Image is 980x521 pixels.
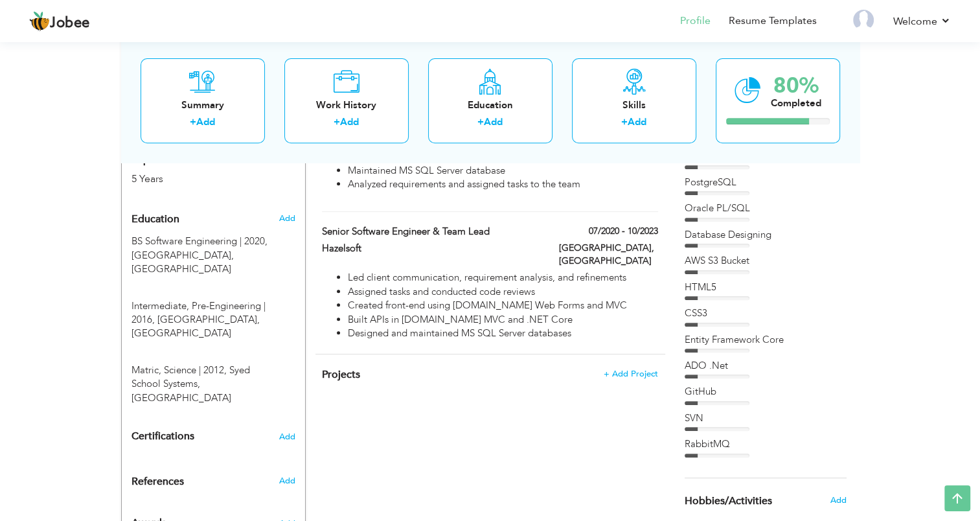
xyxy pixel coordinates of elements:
span: Certifications [131,429,194,443]
label: + [334,116,340,130]
div: 80% [771,75,821,97]
span: Add [279,213,295,224]
div: GitHub [685,385,847,399]
a: Jobee [29,11,90,32]
label: + [621,116,628,130]
div: Work History [295,98,398,112]
span: Projects [322,367,360,382]
span: + Add Project [604,369,658,378]
span: Syed School Systems, [GEOGRAPHIC_DATA] [131,364,250,404]
span: Add the certifications you’ve earned. [279,432,295,441]
span: Hobbies/Activities [685,496,772,507]
div: SVN [685,411,847,425]
label: Senior Software Engineer & Team Lead [322,225,540,238]
a: Resume Templates [729,14,817,29]
span: Matric, Syed School Systems, 2012 [131,364,227,376]
li: Analyzed requirements and assigned tasks to the team [348,178,657,191]
a: Welcome [893,14,951,29]
div: Completed [771,97,821,110]
span: BS Software Engineering, University of Management and Technology, 2020 [131,235,268,248]
label: 07/2020 - 10/2023 [589,225,658,238]
span: [GEOGRAPHIC_DATA], [GEOGRAPHIC_DATA] [131,313,260,340]
div: HTML5 [685,281,847,294]
span: [GEOGRAPHIC_DATA], [GEOGRAPHIC_DATA] [131,249,234,275]
div: BS Software Engineering, 2020 [122,235,305,276]
li: Led client communication, requirement analysis, and refinements [348,271,657,284]
div: Skills [582,98,686,112]
div: RabbitMQ [685,437,847,451]
h4: This helps to highlight the project, tools and skills you have worked on. [322,368,657,381]
span: Experience [131,154,185,165]
div: Add the reference. [122,475,305,495]
a: Profile [680,14,711,29]
a: Add [484,116,503,129]
li: Assigned tasks and conducted code reviews [348,285,657,299]
div: Entity Framework Core [685,333,847,347]
div: Oracle PL/SQL [685,202,847,215]
div: PostgreSQL [685,176,847,189]
div: 5 Years [131,172,265,187]
div: ADO .Net [685,359,847,373]
span: References [131,476,184,488]
div: Add your educational degree. [131,206,295,405]
div: AWS S3 Bucket [685,254,847,268]
span: Add [279,475,295,487]
div: Education [439,98,542,112]
span: Jobee [50,16,90,30]
li: Designed and maintained MS SQL Server databases [348,327,657,340]
label: Hazelsoft [322,242,540,255]
li: Maintained MS SQL Server database [348,164,657,178]
li: Built APIs in [DOMAIN_NAME] MVC and .NET Core [348,313,657,327]
a: Add [196,116,215,129]
span: Education [131,214,179,226]
div: Summary [151,98,255,112]
div: Intermediate, 2016 [122,280,305,341]
label: [GEOGRAPHIC_DATA], [GEOGRAPHIC_DATA] [559,242,658,268]
div: Database Designing [685,228,847,242]
label: + [190,116,196,130]
img: jobee.io [29,11,50,32]
span: Intermediate, Civil Lines College, 2016 [131,299,266,326]
label: + [477,116,484,130]
img: Profile Img [853,10,874,30]
span: Add [830,494,846,506]
div: CSS3 [685,307,847,320]
a: Add [340,116,359,129]
a: Add [628,116,646,129]
div: Matric, 2012 [122,344,305,405]
li: Created front-end using [DOMAIN_NAME] Web Forms and MVC [348,299,657,312]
